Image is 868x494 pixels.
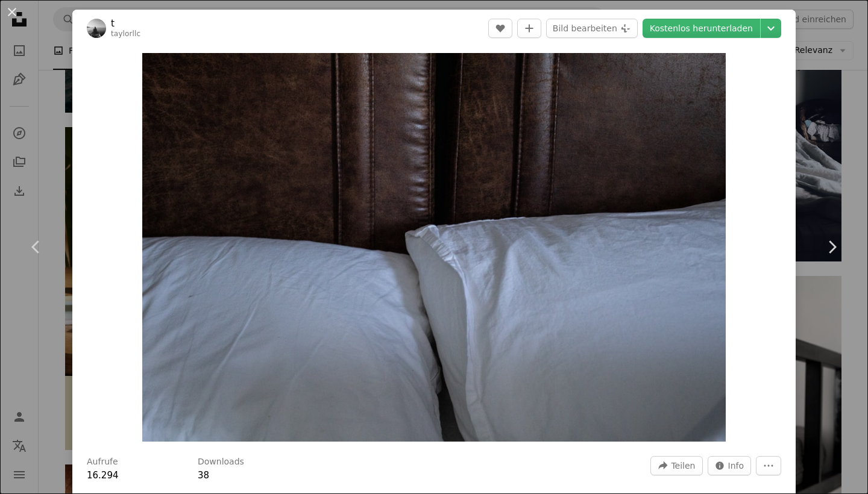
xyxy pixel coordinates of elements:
button: Dieses Bild teilen [650,456,702,475]
button: Bild bearbeiten [546,19,638,38]
button: Dieses Bild heranzoomen [142,53,726,442]
button: Gefällt mir [488,19,512,38]
a: Kostenlos herunterladen [643,19,760,38]
span: 16.294 [87,470,119,481]
span: 38 [198,470,209,481]
img: Eine Nahaufnahme von zwei Kissen auf einem Bett [142,53,726,442]
img: Zum Profil von t [87,19,106,38]
button: Weitere Aktionen [756,456,781,475]
a: taylorllc [111,30,140,38]
button: Downloadgröße auswählen [761,19,781,38]
h3: Downloads [198,456,244,468]
button: Zu Kollektion hinzufügen [517,19,541,38]
span: Teilen [671,457,695,475]
h3: Aufrufe [87,456,118,468]
button: Statistiken zu diesem Bild [708,456,752,475]
span: Info [728,457,744,475]
a: t [111,17,140,30]
a: Weiter [796,189,868,305]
